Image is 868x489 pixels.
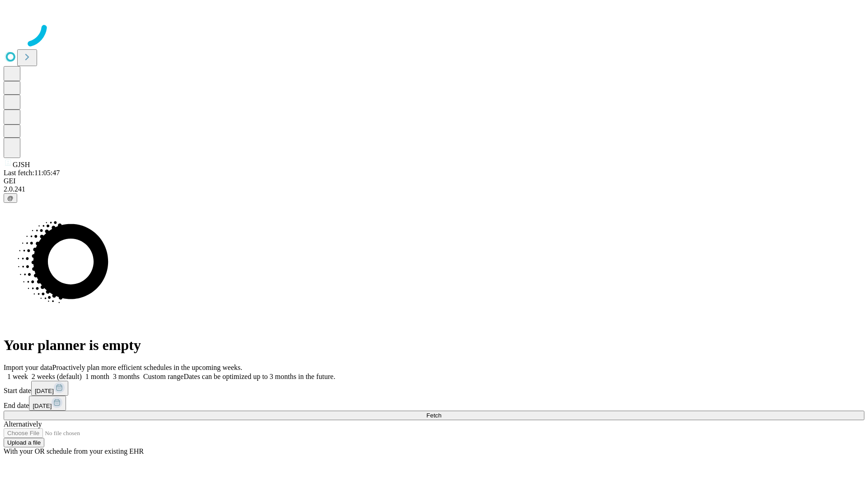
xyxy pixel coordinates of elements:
[29,396,66,411] button: [DATE]
[4,420,42,428] span: Alternatively
[4,447,144,455] span: With your OR schedule from your existing EHR
[35,388,54,394] span: [DATE]
[4,185,864,193] div: 2.0.241
[7,195,14,201] span: @
[426,412,441,419] span: Fetch
[7,373,28,380] span: 1 week
[85,373,109,380] span: 1 month
[13,161,30,168] span: GJSH
[4,396,864,411] div: End date
[52,364,242,371] span: Proactively plan more efficient schedules in the upcoming weeks.
[143,373,184,380] span: Custom range
[33,403,52,409] span: [DATE]
[4,177,864,185] div: GEI
[4,438,44,447] button: Upload a file
[113,373,140,380] span: 3 months
[4,381,864,396] div: Start date
[4,411,864,420] button: Fetch
[4,364,52,371] span: Import your data
[32,373,82,380] span: 2 weeks (default)
[31,381,68,396] button: [DATE]
[4,193,17,203] button: @
[4,169,60,177] span: Last fetch: 11:05:47
[184,373,335,380] span: Dates can be optimized up to 3 months in the future.
[4,337,864,354] h1: Your planner is empty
